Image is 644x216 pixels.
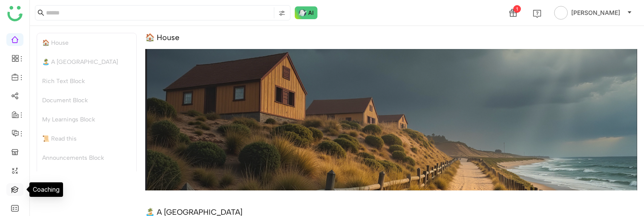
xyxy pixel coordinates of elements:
[554,6,568,20] img: avatar
[145,49,637,190] img: 68553b2292361c547d91f02a
[533,9,541,18] img: help.svg
[37,129,136,148] div: 📜 Read this
[513,5,521,13] div: 1
[571,8,620,17] span: [PERSON_NAME]
[37,72,136,91] div: Rich Text Block
[37,33,136,52] div: 🏠 House
[145,33,179,42] div: 🏠 House
[37,91,136,110] div: Document Block
[7,6,23,21] img: logo
[295,6,318,19] img: ask-buddy-normal.svg
[37,110,136,129] div: My Learnings Block
[279,10,285,17] img: search-type.svg
[37,52,136,72] div: 🏝️ A [GEOGRAPHIC_DATA]
[552,6,634,20] button: [PERSON_NAME]
[37,148,136,167] div: Announcements Block
[29,182,63,197] div: Coaching
[37,167,136,187] div: Live Feed Block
